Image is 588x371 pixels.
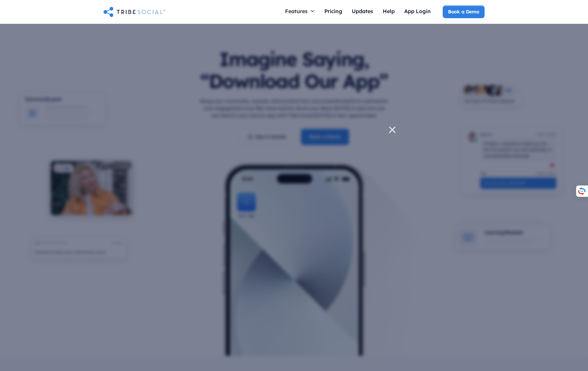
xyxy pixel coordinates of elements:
div: App Login [404,8,431,14]
div: Pricing [324,8,342,14]
a: Updates [347,5,378,18]
div: Updates [352,8,373,14]
iframe: To enrich screen reader interactions, please activate Accessibility in Grammarly extension settings [190,127,386,244]
div: Features [285,8,308,14]
a: App Login [399,5,435,18]
div: Features [280,5,320,17]
a: Pricing [320,5,347,18]
a: Help [378,5,399,18]
a: Book a Demo [443,5,485,18]
div: Help [383,8,395,14]
a: home [103,6,165,18]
